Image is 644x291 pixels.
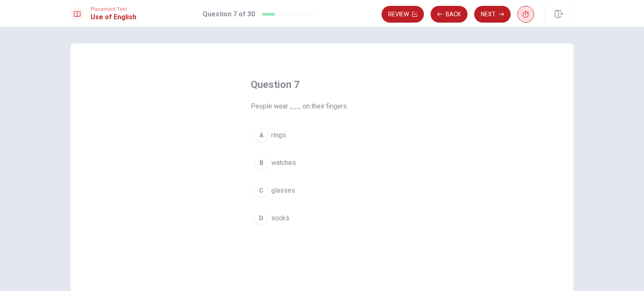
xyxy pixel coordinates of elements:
[271,185,295,196] span: glasses
[251,78,393,91] h4: Question 7
[271,130,286,140] span: rings
[91,12,136,22] h1: Use of English
[254,129,268,142] div: A
[431,6,467,23] button: Back
[271,213,289,223] span: socks
[91,6,136,12] span: Placement Test
[254,156,268,170] div: B
[251,125,393,146] button: Arings
[271,158,296,168] span: watches
[251,152,393,173] button: Bwatches
[251,208,393,229] button: Dsocks
[203,9,255,19] h1: Question 7 of 30
[254,184,268,197] div: C
[382,6,424,23] button: Review
[251,101,393,111] span: People wear ___ on their fingers.
[474,6,511,23] button: Next
[254,211,268,225] div: D
[251,180,393,201] button: Cglasses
